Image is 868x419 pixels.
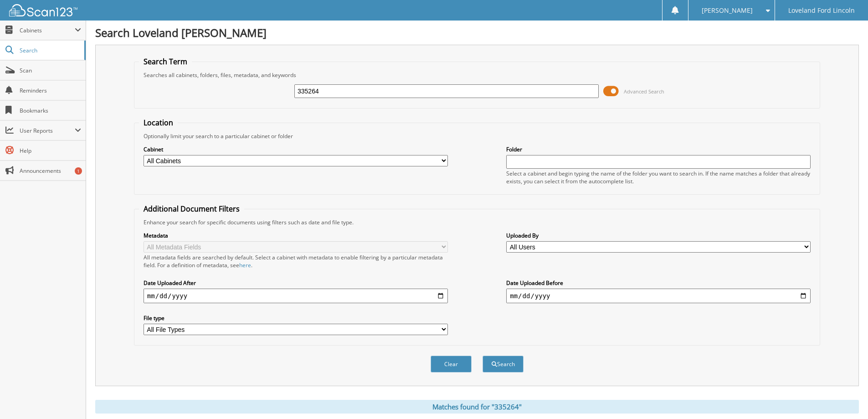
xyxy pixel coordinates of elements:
[506,232,811,239] label: Uploaded By
[144,289,448,303] input: start
[20,127,75,134] span: User Reports
[431,356,472,372] button: Clear
[144,314,448,322] label: File type
[95,25,859,40] h1: Search Loveland [PERSON_NAME]
[139,218,815,226] div: Enhance your search for specific documents using filters such as date and file type.
[702,8,753,13] span: [PERSON_NAME]
[139,57,192,67] legend: Search Term
[144,279,448,287] label: Date Uploaded After
[483,356,524,372] button: Search
[139,132,815,140] div: Optionally limit your search to a particular cabinet or folder
[9,4,77,16] img: scan123-logo-white.svg
[144,145,448,153] label: Cabinet
[506,145,811,153] label: Folder
[20,147,81,155] span: Help
[75,167,82,175] div: 1
[624,88,664,95] span: Advanced Search
[20,107,81,114] span: Bookmarks
[20,26,75,34] span: Cabinets
[139,204,244,214] legend: Additional Document Filters
[20,167,81,175] span: Announcements
[506,289,811,303] input: end
[95,400,859,414] div: Matches found for "335264"
[139,71,815,79] div: Searches all cabinets, folders, files, metadata, and keywords
[144,253,448,269] div: All metadata fields are searched by default. Select a cabinet with metadata to enable filtering b...
[20,87,81,94] span: Reminders
[139,118,178,128] legend: Location
[20,47,80,54] span: Search
[144,232,448,239] label: Metadata
[239,261,251,269] a: here
[20,67,81,74] span: Scan
[788,8,855,13] span: Loveland Ford Lincoln
[506,279,811,287] label: Date Uploaded Before
[506,170,811,185] div: Select a cabinet and begin typing the name of the folder you want to search in. If the name match...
